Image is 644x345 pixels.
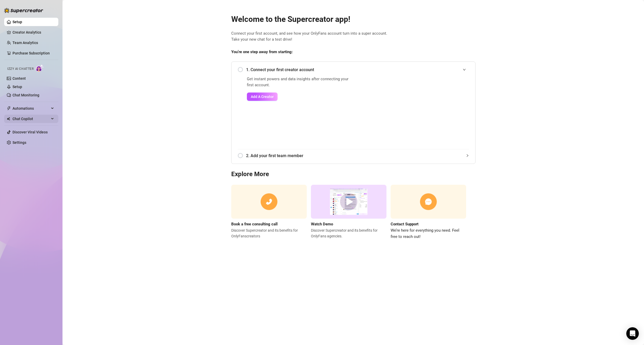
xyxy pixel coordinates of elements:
[12,140,26,145] a: Settings
[231,185,307,240] a: Book a free consulting callDiscover Supercreator and its benefits for OnlyFanscreators
[311,222,333,226] strong: Watch Demo
[7,117,10,121] img: Chat Copilot
[12,130,48,134] a: Discover Viral Videos
[12,93,39,97] a: Chat Monitoring
[311,185,386,240] a: Watch DemoDiscover Supercreator and its benefits for OnlyFans agencies.
[238,63,469,76] div: 1. Connect your first creator account
[12,85,22,89] a: Setup
[311,227,386,239] span: Discover Supercreator and its benefits for OnlyFans agencies.
[391,222,418,226] strong: Contact Support
[391,185,466,219] img: contact support
[247,93,352,101] a: Add A Creator
[231,170,476,178] h3: Explore More
[311,185,386,219] img: supercreator demo
[463,68,466,71] span: expanded
[231,185,307,219] img: consulting call
[246,152,469,159] span: 2. Add your first team member
[238,149,469,162] div: 2. Add your first team member
[7,66,34,71] span: Izzy AI Chatter
[36,64,44,72] img: AI Chatter
[231,14,476,24] h2: Welcome to the Supercreator app!
[247,76,352,88] span: Get instant powers and data insights after connecting your first account.
[246,66,469,73] span: 1. Connect your first creator account
[466,154,469,157] span: collapsed
[231,222,278,226] strong: Book a free consulting call
[391,227,466,240] span: We’re here for everything you need. Feel free to reach out!
[365,76,469,143] iframe: Add Creators
[12,41,38,45] a: Team Analytics
[12,76,26,81] a: Content
[12,20,22,24] a: Setup
[231,50,293,54] strong: You’re one step away from starting:
[626,327,639,340] div: Open Intercom Messenger
[12,28,54,36] a: Creator Analytics
[251,95,274,99] span: Add A Creator
[231,30,476,43] span: Connect your first account, and see how your OnlyFans account turn into a super account. Take you...
[12,115,49,123] span: Chat Copilot
[4,8,43,13] img: logo-BBDzfeDw.svg
[247,93,278,101] button: Add A Creator
[231,227,307,239] span: Discover Supercreator and its benefits for OnlyFans creators
[12,104,49,113] span: Automations
[7,106,11,110] span: thunderbolt
[12,51,50,55] a: Purchase Subscription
